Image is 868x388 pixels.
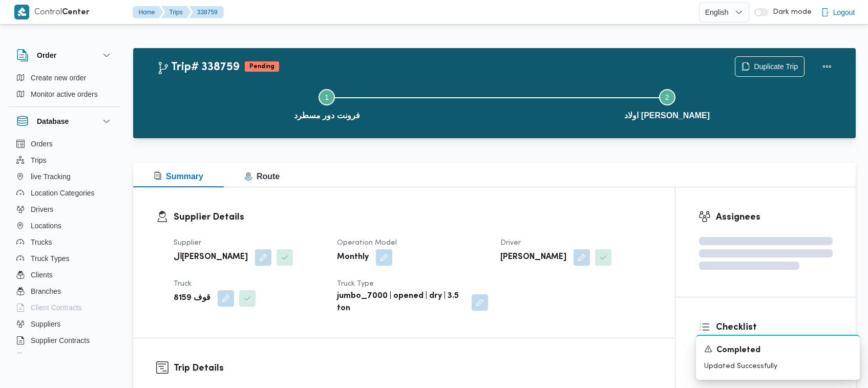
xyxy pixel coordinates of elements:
[62,9,90,16] b: Center
[500,240,521,246] span: Driver
[12,332,117,349] button: Supplier Contracts
[12,168,117,185] button: live Tracking
[31,220,61,232] span: Locations
[174,210,652,224] h3: Supplier Details
[735,56,805,77] button: Duplicate Trip
[174,240,201,246] span: Supplier
[817,56,837,77] button: Actions
[716,344,760,357] span: Completed
[174,251,248,264] b: ال[PERSON_NAME]
[12,283,117,299] button: Branches
[31,138,53,150] span: Orders
[817,2,859,23] button: Logout
[157,77,497,130] button: فرونت دور مسطرد
[337,251,369,264] b: Monthly
[31,285,61,297] span: Branches
[8,136,121,357] div: Database
[12,299,117,316] button: Client Contracts
[12,70,117,86] button: Create new order
[174,292,210,305] b: قوف 8159
[12,136,117,152] button: Orders
[12,86,117,102] button: Monitor active orders
[161,6,191,18] button: Trips
[294,110,360,122] span: فرونت دور مسطرد
[31,72,86,84] span: Create new order
[174,361,652,375] h3: Trip Details
[754,60,798,73] span: Duplicate Trip
[500,251,566,264] b: [PERSON_NAME]
[174,281,192,287] span: Truck
[337,240,397,246] span: Operation Model
[716,210,833,224] h3: Assignees
[337,290,464,315] b: jumbo_7000 | opened | dry | 3.5 ton
[31,301,82,314] span: Client Contracts
[31,170,71,183] span: live Tracking
[37,115,69,127] h3: Database
[249,63,274,70] b: Pending
[31,88,98,100] span: Monitor active orders
[37,49,56,61] h3: Order
[31,203,53,215] span: Drivers
[12,234,117,250] button: Trucks
[325,93,329,101] span: 1
[14,5,29,19] img: X8yXhbKr1z7QwAAAABJRU5ErkJggg==
[12,250,117,267] button: Truck Types
[31,236,52,248] span: Trucks
[31,187,95,199] span: Location Categories
[769,8,812,16] span: Dark mode
[31,154,47,166] span: Trips
[31,252,69,265] span: Truck Types
[12,218,117,234] button: Locations
[833,6,855,18] span: Logout
[31,269,53,281] span: Clients
[157,61,240,74] h2: Trip# 338759
[31,318,60,330] span: Suppliers
[12,201,117,218] button: Drivers
[31,351,56,363] span: Devices
[12,152,117,168] button: Trips
[665,93,669,101] span: 2
[244,172,280,181] span: Route
[245,61,279,72] span: Pending
[12,316,117,332] button: Suppliers
[12,185,117,201] button: Location Categories
[31,334,90,347] span: Supplier Contracts
[337,281,374,287] span: Truck Type
[16,115,113,127] button: Database
[12,349,117,365] button: Devices
[497,77,838,130] button: اولاد [PERSON_NAME]
[8,70,121,106] div: Order
[704,361,852,372] p: Updated Successfully
[716,320,833,334] h3: Checklist
[624,110,710,122] span: اولاد [PERSON_NAME]
[154,172,203,181] span: Summary
[16,49,113,61] button: Order
[704,344,852,357] div: Notification
[189,6,224,18] button: 338759
[12,267,117,283] button: Clients
[133,6,163,18] button: Home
